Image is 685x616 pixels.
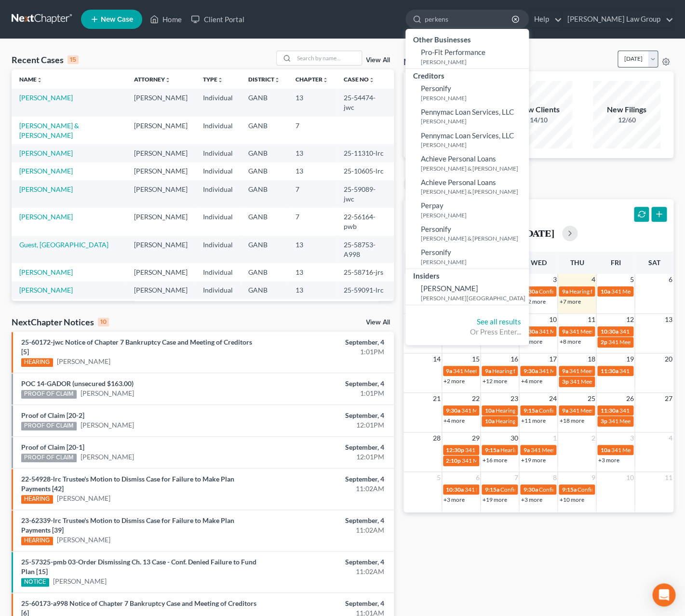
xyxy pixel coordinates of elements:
[443,377,465,385] a: +2 more
[521,377,542,385] a: +4 more
[203,76,223,83] a: Typeunfold_more
[421,211,526,219] small: [PERSON_NAME]
[521,496,542,503] a: +3 more
[405,33,529,45] div: Other Businesses
[405,151,529,175] a: Achieve Personal Loans[PERSON_NAME] & [PERSON_NAME]
[21,338,252,356] a: 25-60172-jwc Notice of Chapter 7 Bankruptcy Case and Meeting of Creditors [5]
[19,149,73,157] a: [PERSON_NAME]
[562,378,568,385] span: 3p
[563,11,673,28] a: [PERSON_NAME] Law Group
[610,258,620,267] span: Fri
[21,379,134,388] a: POC 14-GADOR (unsecured $163.00)
[405,245,529,268] a: Personify[PERSON_NAME]
[405,105,529,128] a: Pennymac Loan Services, LLC[PERSON_NAME]
[446,446,464,454] span: 12:30p
[21,358,53,367] div: HEARING
[500,446,575,454] span: Hearing for [PERSON_NAME]
[421,201,443,210] span: Perpay
[625,314,634,325] span: 12
[562,407,568,414] span: 9a
[21,454,77,462] div: PROOF OF CLAIM
[241,180,288,208] td: GANB
[269,347,384,357] div: 1:01PM
[600,367,618,375] span: 11:30a
[344,76,375,83] a: Case Nounfold_more
[405,69,529,81] div: Creditors
[403,174,456,195] a: Calendar
[529,11,562,28] a: Help
[530,258,546,267] span: Wed
[477,317,521,326] a: See all results
[523,407,537,414] span: 9:15a
[195,144,241,162] td: Individual
[538,367,625,375] span: 341 Meeting for [PERSON_NAME]
[195,89,241,116] td: Individual
[421,187,526,196] small: [PERSON_NAME] & [PERSON_NAME]
[470,432,480,444] span: 29
[432,353,442,365] span: 14
[668,274,673,285] span: 6
[405,81,529,105] a: Personify[PERSON_NAME]
[664,393,673,404] span: 27
[465,446,581,454] span: 341 Meeting for [PERSON_NAME][US_STATE]
[81,420,134,430] a: [PERSON_NAME]
[625,472,634,483] span: 10
[405,198,529,222] a: Perpay[PERSON_NAME]
[421,178,496,187] span: Achieve Personal Loans
[403,56,472,67] h3: Monthly Progress
[559,496,584,503] a: +10 more
[241,281,288,299] td: GANB
[126,180,195,208] td: [PERSON_NAME]
[269,420,384,430] div: 12:01PM
[505,115,572,125] div: 14/10
[569,328,656,335] span: 341 Meeting for [PERSON_NAME]
[126,299,195,327] td: [PERSON_NAME]
[288,299,336,327] td: 13
[474,472,480,483] span: 6
[336,263,394,281] td: 25-58716-jrs
[405,128,529,152] a: Pennymac Loan Services, LLC[PERSON_NAME]
[509,393,519,404] span: 23
[19,241,108,249] a: Guest, [GEOGRAPHIC_DATA]
[432,393,442,404] span: 21
[288,208,336,235] td: 7
[443,496,465,503] a: +3 more
[405,45,529,68] a: Pro-Fit Performance[PERSON_NAME]
[509,432,519,444] span: 30
[598,456,619,464] a: +3 more
[241,162,288,180] td: GANB
[600,288,610,295] span: 10a
[523,367,537,375] span: 9:30a
[551,472,557,483] span: 8
[421,48,485,56] span: Pro-Fit Performance
[538,328,625,335] span: 341 Meeting for [PERSON_NAME]
[241,144,288,162] td: GANB
[274,77,280,83] i: unfold_more
[241,208,288,235] td: GANB
[590,274,596,285] span: 4
[288,144,336,162] td: 13
[500,486,610,493] span: Confirmation Hearing for [PERSON_NAME]
[521,338,542,345] a: +3 more
[523,288,537,295] span: 9:30a
[269,442,384,452] div: September, 4
[12,54,79,66] div: Recent Cases
[57,535,110,545] a: [PERSON_NAME]
[241,89,288,116] td: GANB
[523,486,537,493] span: 9:30a
[562,288,568,295] span: 9a
[521,417,545,424] a: +11 more
[126,236,195,263] td: [PERSON_NAME]
[288,281,336,299] td: 13
[241,263,288,281] td: GANB
[600,417,607,425] span: 3p
[126,162,195,180] td: [PERSON_NAME]
[195,208,241,235] td: Individual
[569,407,656,414] span: 341 Meeting for [PERSON_NAME]
[269,388,384,398] div: 1:01PM
[269,379,384,388] div: September, 4
[21,578,49,587] div: NOTICE
[421,107,514,116] span: Pennymac Loan Services, LLC
[629,274,634,285] span: 5
[195,299,241,327] td: Individual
